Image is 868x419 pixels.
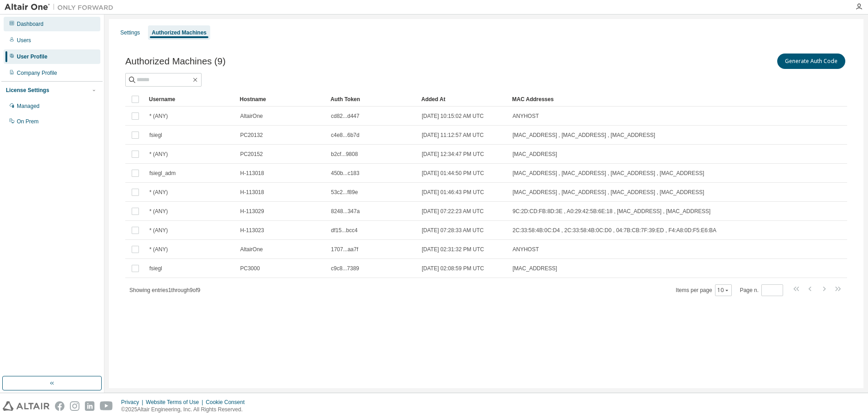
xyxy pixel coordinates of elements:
div: Cookie Consent [206,399,250,406]
span: H-113029 [240,208,264,215]
span: [MAC_ADDRESS] , [MAC_ADDRESS] , [MAC_ADDRESS] , [MAC_ADDRESS] [513,189,704,196]
img: altair_logo.svg [3,401,49,411]
span: [DATE] 01:44:50 PM UTC [422,170,484,177]
div: Authorized Machines [152,29,207,36]
span: PC20152 [240,151,263,158]
span: H-113018 [240,189,264,196]
div: License Settings [6,87,49,94]
span: cd82...d447 [331,112,360,120]
span: ANYHOST [513,112,539,120]
span: * (ANY) [149,246,168,253]
span: Page n. [740,284,783,296]
span: 1707...aa7f [331,246,358,253]
span: * (ANY) [149,151,168,158]
span: H-113018 [240,170,264,177]
span: [MAC_ADDRESS] [513,151,557,158]
span: 53c2...f89e [331,189,358,196]
span: 2C:33:58:4B:0C:D4 , 2C:33:58:4B:0C:D0 , 04:7B:CB:7F:39:ED , F4:A8:0D:F5:E6:BA [513,227,716,234]
div: Website Terms of Use [146,399,206,406]
div: Company Profile [17,69,57,77]
span: [DATE] 07:22:23 AM UTC [422,208,484,215]
div: Added At [421,92,505,107]
p: © 2025 Altair Engineering, Inc. All Rights Reserved. [121,406,250,414]
img: facebook.svg [55,401,64,411]
button: 10 [717,287,730,294]
span: H-113023 [240,227,264,234]
div: Privacy [121,399,146,406]
button: Generate Auth Code [777,54,845,69]
span: [MAC_ADDRESS] [513,265,557,272]
div: Settings [120,29,140,36]
span: 8248...347a [331,208,360,215]
img: instagram.svg [70,401,79,411]
span: fsiegl [149,265,162,272]
span: [DATE] 11:12:57 AM UTC [422,132,484,139]
img: youtube.svg [100,401,113,411]
span: * (ANY) [149,208,168,215]
span: c9c8...7389 [331,265,359,272]
span: [DATE] 02:31:32 PM UTC [422,246,484,253]
span: [DATE] 01:46:43 PM UTC [422,189,484,196]
span: b2cf...9808 [331,151,358,158]
span: 450b...c183 [331,170,360,177]
div: User Profile [17,53,47,60]
span: * (ANY) [149,227,168,234]
span: AltairOne [240,246,263,253]
div: Hostname [240,92,323,107]
div: Managed [17,102,39,110]
span: * (ANY) [149,112,168,120]
span: [DATE] 12:34:47 PM UTC [422,151,484,158]
span: [MAC_ADDRESS] , [MAC_ADDRESS] , [MAC_ADDRESS] , [MAC_ADDRESS] [513,170,704,177]
div: Users [17,37,31,44]
span: AltairOne [240,112,263,120]
div: Auth Token [330,92,414,107]
div: MAC Addresses [512,92,752,107]
span: Authorized Machines (9) [125,56,226,67]
div: Username [149,92,232,107]
span: PC3000 [240,265,260,272]
span: [DATE] 10:15:02 AM UTC [422,112,484,120]
span: [DATE] 02:08:59 PM UTC [422,265,484,272]
span: [MAC_ADDRESS] , [MAC_ADDRESS] , [MAC_ADDRESS] [513,132,655,139]
img: linkedin.svg [85,401,94,411]
span: PC20132 [240,132,263,139]
span: Items per page [676,284,732,296]
span: ANYHOST [513,246,539,253]
span: fsiegl_adm [149,170,176,177]
div: Dashboard [17,20,44,28]
span: [DATE] 07:28:33 AM UTC [422,227,484,234]
span: df15...bcc4 [331,227,358,234]
span: Showing entries 1 through 9 of 9 [129,287,200,293]
span: 9C:2D:CD:FB:8D:3E , A0:29:42:5B:6E:18 , [MAC_ADDRESS] , [MAC_ADDRESS] [513,208,710,215]
span: fsiegl [149,132,162,139]
img: Altair One [5,3,118,12]
span: * (ANY) [149,189,168,196]
span: c4e8...6b7d [331,132,360,139]
div: On Prem [17,118,39,125]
